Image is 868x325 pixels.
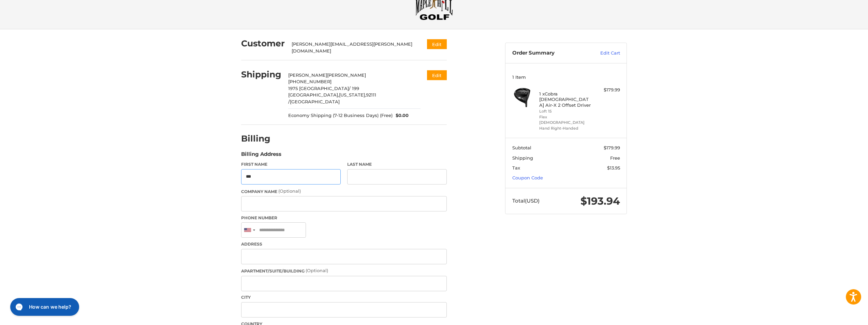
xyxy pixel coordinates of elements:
[512,175,543,180] a: Coupon Code
[512,50,586,57] h3: Order Summary
[241,267,447,274] label: Apartment/Suite/Building
[241,133,281,144] h2: Billing
[393,112,409,119] span: $0.00
[288,92,376,104] span: 92111 /
[512,197,540,204] span: Total (USD)
[604,145,620,150] span: $179.99
[290,99,340,104] span: [GEOGRAPHIC_DATA]
[580,195,620,207] span: $193.94
[292,41,414,54] div: [PERSON_NAME][EMAIL_ADDRESS][PERSON_NAME][DOMAIN_NAME]
[288,72,327,78] span: [PERSON_NAME]
[427,39,447,49] button: Edit
[539,114,591,125] li: Flex [DEMOGRAPHIC_DATA]
[241,150,281,161] legend: Billing Address
[512,74,620,80] h3: 1 Item
[288,86,349,91] span: 1975 [GEOGRAPHIC_DATA]
[607,165,620,171] span: $13.95
[812,307,868,325] iframe: Google Customer Reviews
[610,155,620,161] span: Free
[241,294,447,300] label: City
[512,145,531,150] span: Subtotal
[347,161,447,167] label: Last Name
[241,188,447,195] label: Company Name
[241,161,341,167] label: First Name
[539,108,591,114] li: Loft 15
[512,155,533,161] span: Shipping
[306,268,328,273] small: (Optional)
[512,165,520,171] span: Tax
[288,92,339,98] span: [GEOGRAPHIC_DATA],
[427,70,447,80] button: Edit
[586,50,620,57] a: Edit Cart
[327,72,366,78] span: [PERSON_NAME]
[539,125,591,131] li: Hand Right-Handed
[593,87,620,93] div: $179.99
[288,112,393,119] span: Economy Shipping (7-12 Business Days) (Free)
[7,296,81,318] iframe: Gorgias live chat messenger
[241,241,447,247] label: Address
[241,69,281,80] h2: Shipping
[241,223,257,237] div: United States: +1
[241,38,285,49] h2: Customer
[288,79,332,84] span: [PHONE_NUMBER]
[539,91,591,108] h4: 1 x Cobra [DEMOGRAPHIC_DATA] Air-X 2 Offset Driver
[278,188,301,194] small: (Optional)
[339,92,366,98] span: [US_STATE],
[349,86,359,91] span: / 199
[241,215,447,221] label: Phone Number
